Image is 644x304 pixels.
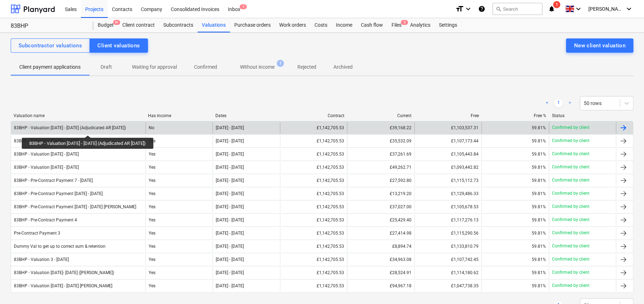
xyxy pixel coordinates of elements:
[588,6,624,12] span: [PERSON_NAME]
[414,162,481,173] div: £1,093,442.82
[216,138,244,143] div: [DATE] - [DATE]
[347,135,414,147] div: £35,532.09
[14,244,106,249] div: Dummy Val to get up to correct sum & retention
[532,125,546,130] div: 59.81%
[414,241,481,252] div: £1,133,810.79
[280,148,347,160] div: £1,142,705.53
[417,113,479,118] div: Free
[14,257,69,262] div: 83BHP - Valuation 3 - [DATE]
[14,231,60,236] div: Pre-Contract Payment 3
[145,135,213,147] div: Yes
[552,204,589,210] p: Confirmed by client
[280,175,347,186] div: £1,142,705.53
[347,148,414,160] div: £37,261.69
[145,241,213,252] div: Yes
[387,18,406,32] div: Files
[332,18,357,32] a: Income
[552,283,589,289] p: Confirmed by client
[357,18,387,32] a: Cash flow
[280,254,347,265] div: £1,142,705.53
[145,280,213,292] div: Yes
[145,227,213,239] div: Yes
[283,113,344,118] div: Contract
[11,22,85,30] div: 83BHP
[14,204,136,209] div: 83BHP - Pre-Contract Payment [DATE] - [DATE] [PERSON_NAME]
[532,191,546,196] div: 59.81%
[532,283,546,288] div: 59.81%
[414,122,481,133] div: £1,103,537.31
[216,217,244,222] div: [DATE] - [DATE]
[347,175,414,186] div: £27,592.80
[216,283,244,288] div: [DATE] - [DATE]
[566,99,574,108] a: Next page
[414,175,481,186] div: £1,115,112.73
[552,113,613,118] div: Status
[574,41,625,50] div: New client valuation
[554,99,563,108] a: Page 1 is your current page
[435,18,461,32] a: Settings
[406,18,435,32] a: Analytics
[574,5,583,13] i: keyboard_arrow_down
[93,18,118,32] a: Budget9+
[347,122,414,133] div: £39,168.22
[414,227,481,239] div: £1,115,290.56
[145,188,213,199] div: Yes
[14,113,142,118] div: Valuation name
[145,162,213,173] div: Yes
[532,244,546,249] div: 59.81%
[14,191,103,196] div: 83BHP - Pre-Contract Payment [DATE] - [DATE]
[310,18,332,32] div: Costs
[145,201,213,213] div: Yes
[198,18,230,32] a: Valuations
[280,241,347,252] div: £1,142,705.53
[230,18,275,32] div: Purchase orders
[553,1,560,8] span: 1
[347,267,414,278] div: £28,524.91
[532,217,546,222] div: 59.81%
[532,152,546,157] div: 59.81%
[347,188,414,199] div: £13,219.20
[14,152,79,157] div: 83BHP - Valuation [DATE] - [DATE]
[297,63,316,71] p: Rejected
[552,164,589,170] p: Confirmed by client
[552,243,589,249] p: Confirmed by client
[280,162,347,173] div: £1,142,705.53
[19,41,82,50] div: Subcontractor valuations
[240,4,247,9] span: 1
[275,18,310,32] a: Work orders
[280,201,347,213] div: £1,142,705.53
[90,38,148,53] button: Client valuations
[532,257,546,262] div: 59.81%
[552,125,589,131] p: Confirmed by client
[216,152,244,157] div: [DATE] - [DATE]
[532,204,546,209] div: 59.81%
[240,63,275,71] p: Without income
[93,18,118,32] div: Budget
[347,162,414,173] div: £49,262.71
[464,5,472,13] i: keyboard_arrow_down
[280,280,347,292] div: £1,142,705.53
[14,270,114,275] div: 83BHP - Valuation [DATE]- [DATE] ([PERSON_NAME])
[532,231,546,236] div: 59.81%
[118,18,159,32] a: Client contract
[552,190,589,196] p: Confirmed by client
[280,267,347,278] div: £1,142,705.53
[414,254,481,265] div: £1,107,742.45
[532,270,546,275] div: 59.81%
[387,18,406,32] a: Files3
[11,38,90,53] button: Subcontractor valuations
[194,63,217,71] p: Confirmed
[14,138,79,143] div: 83BHP - Valuation [DATE] - [DATE]
[414,201,481,213] div: £1,105,678.53
[145,175,213,186] div: Yes
[414,280,481,292] div: £1,047,738.35
[19,63,81,71] p: Client payment applications
[625,5,633,13] i: keyboard_arrow_down
[347,254,414,265] div: £34,963.08
[215,113,277,118] div: Dates
[216,257,244,262] div: [DATE] - [DATE]
[145,254,213,265] div: Yes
